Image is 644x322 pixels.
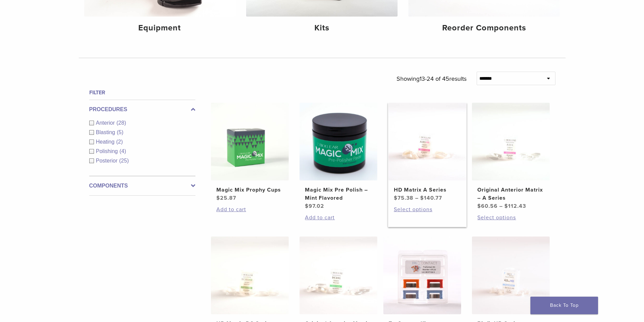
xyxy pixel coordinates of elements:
h2: Magic Mix Pre Polish – Mint Flavored [305,186,372,202]
span: $ [216,195,220,201]
span: Heating [96,139,116,145]
span: 13-24 of 45 [420,75,449,82]
img: Original Anterior Matrix - DC Series [300,237,377,314]
span: Blasting [96,129,117,135]
h4: Reorder Components [414,22,554,34]
span: Polishing [96,148,120,154]
img: Original Anterior Matrix - A Series [472,103,550,180]
span: Anterior [96,120,117,126]
bdi: 97.02 [305,203,324,209]
h2: HD Matrix A Series [394,186,461,194]
span: $ [477,203,481,209]
img: HD Matrix DC Series [211,237,289,314]
h4: Filter [89,89,195,97]
a: Magic Mix Prophy CupsMagic Mix Prophy Cups $25.87 [211,103,289,202]
a: Select options for “HD Matrix A Series” [394,205,461,214]
span: (4) [119,148,126,154]
bdi: 60.56 [477,203,498,209]
a: HD Matrix A SeriesHD Matrix A Series [388,103,467,202]
a: Back To Top [530,297,598,314]
span: Posterior [96,158,119,164]
img: HD Matrix A Series [388,103,466,180]
span: (28) [117,120,126,126]
h2: Original Anterior Matrix – A Series [477,186,544,202]
h2: Magic Mix Prophy Cups [216,186,283,194]
bdi: 140.77 [420,195,442,201]
span: – [415,195,419,201]
a: Add to cart: “Magic Mix Prophy Cups” [216,205,283,214]
img: TruContact Kit [383,237,461,314]
span: $ [305,203,309,209]
img: Biofit HD Series [472,237,550,314]
h4: Kits [252,22,392,34]
a: Select options for “Original Anterior Matrix - A Series” [477,214,544,222]
p: Showing results [397,72,467,86]
label: Components [89,182,195,190]
img: Magic Mix Pre Polish - Mint Flavored [300,103,377,180]
span: – [499,203,503,209]
span: $ [394,195,398,201]
a: Add to cart: “Magic Mix Pre Polish - Mint Flavored” [305,214,372,222]
h4: Equipment [90,22,230,34]
a: Magic Mix Pre Polish - Mint FlavoredMagic Mix Pre Polish – Mint Flavored $97.02 [299,103,378,210]
span: $ [504,203,508,209]
bdi: 112.43 [504,203,526,209]
span: $ [420,195,424,201]
bdi: 25.87 [216,195,236,201]
bdi: 75.38 [394,195,413,201]
a: Original Anterior Matrix - A SeriesOriginal Anterior Matrix – A Series [472,103,550,210]
img: Magic Mix Prophy Cups [211,103,289,180]
span: (5) [117,129,123,135]
span: (2) [116,139,123,145]
label: Procedures [89,105,195,114]
span: (25) [119,158,129,164]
